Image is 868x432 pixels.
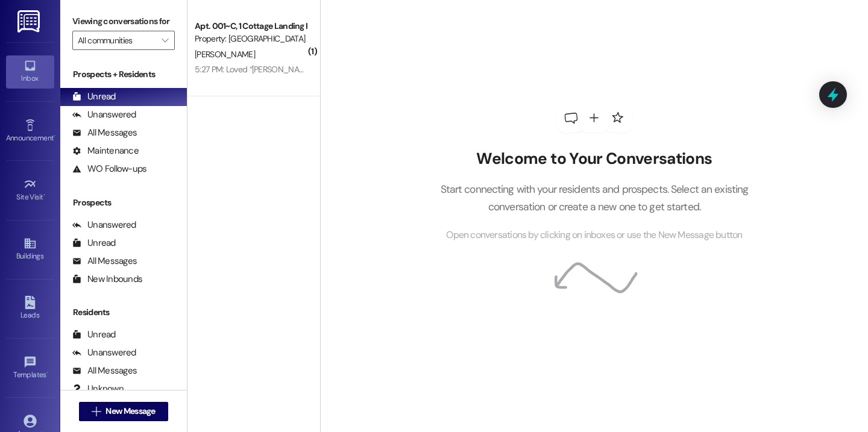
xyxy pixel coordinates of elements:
[72,237,116,249] div: Unread
[60,196,187,209] div: Prospects
[72,145,139,157] div: Maintenance
[72,255,137,268] div: All Messages
[72,108,136,121] div: Unanswered
[72,328,116,341] div: Unread
[72,163,146,175] div: WO Follow-ups
[72,273,142,286] div: New Inbounds
[72,90,116,103] div: Unread
[72,127,137,139] div: All Messages
[17,10,42,33] img: ResiDesk Logo
[6,292,54,325] a: Leads
[72,365,137,377] div: All Messages
[60,68,187,81] div: Prospects + Residents
[195,20,306,33] div: Apt. 001~C, 1 Cottage Landing Properties LLC
[92,407,101,416] i: 
[422,149,767,169] h2: Welcome to Your Conversations
[162,36,168,45] i: 
[60,306,187,319] div: Residents
[6,233,54,266] a: Buildings
[79,402,168,421] button: New Message
[54,132,55,140] span: •
[46,369,48,377] span: •
[422,181,767,215] p: Start connecting with your residents and prospects. Select an existing conversation or create a n...
[78,31,156,50] input: All communities
[6,352,54,384] a: Templates •
[72,383,124,395] div: Unknown
[195,33,306,45] div: Property: [GEOGRAPHIC_DATA] [GEOGRAPHIC_DATA]
[446,228,742,243] span: Open conversations by clicking on inboxes or use the New Message button
[195,49,255,60] span: [PERSON_NAME]
[72,219,136,231] div: Unanswered
[72,346,136,359] div: Unanswered
[105,405,155,418] span: New Message
[72,12,175,31] label: Viewing conversations for
[6,55,54,88] a: Inbox
[6,174,54,207] a: Site Visit •
[43,191,45,199] span: •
